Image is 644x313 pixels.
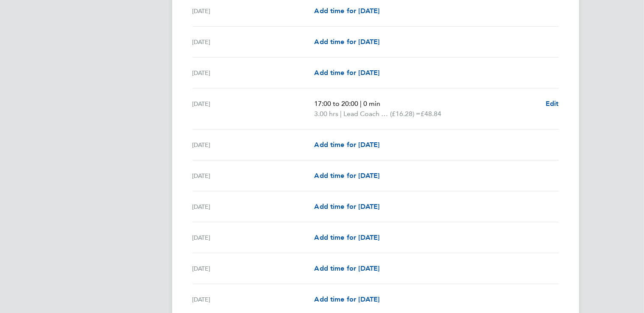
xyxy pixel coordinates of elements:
span: Add time for [DATE] [314,6,379,14]
span: 3.00 hrs [314,109,338,117]
span: 17:00 to 20:00 [314,99,358,107]
a: Add time for [DATE] [314,201,379,211]
div: [DATE] [192,201,315,211]
div: [DATE] [192,294,315,304]
a: Add time for [DATE] [314,170,379,180]
a: Add time for [DATE] [314,67,379,78]
span: £48.84 [421,109,441,117]
span: Add time for [DATE] [314,233,379,241]
a: Add time for [DATE] [314,139,379,150]
span: Add time for [DATE] [314,37,379,45]
span: Add time for [DATE] [314,264,379,272]
div: [DATE] [192,6,315,16]
span: Add time for [DATE] [314,295,379,303]
div: [DATE] [192,263,315,273]
span: Edit [546,99,559,107]
span: | [360,99,362,107]
span: Add time for [DATE] [314,202,379,210]
span: 0 min [363,99,380,107]
span: Add time for [DATE] [314,68,379,76]
div: [DATE] [192,67,315,78]
a: Edit [546,98,559,108]
span: (£16.28) = [390,109,421,117]
div: [DATE] [192,36,315,47]
a: Add time for [DATE] [314,36,379,47]
div: [DATE] [192,98,315,119]
span: Lead Coach Rate [343,108,390,119]
span: Add time for [DATE] [314,140,379,148]
a: Add time for [DATE] [314,6,379,16]
div: [DATE] [192,232,315,242]
span: Add time for [DATE] [314,171,379,179]
a: Add time for [DATE] [314,294,379,304]
div: [DATE] [192,170,315,180]
a: Add time for [DATE] [314,232,379,242]
span: | [340,109,342,117]
a: Add time for [DATE] [314,263,379,273]
div: [DATE] [192,139,315,150]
